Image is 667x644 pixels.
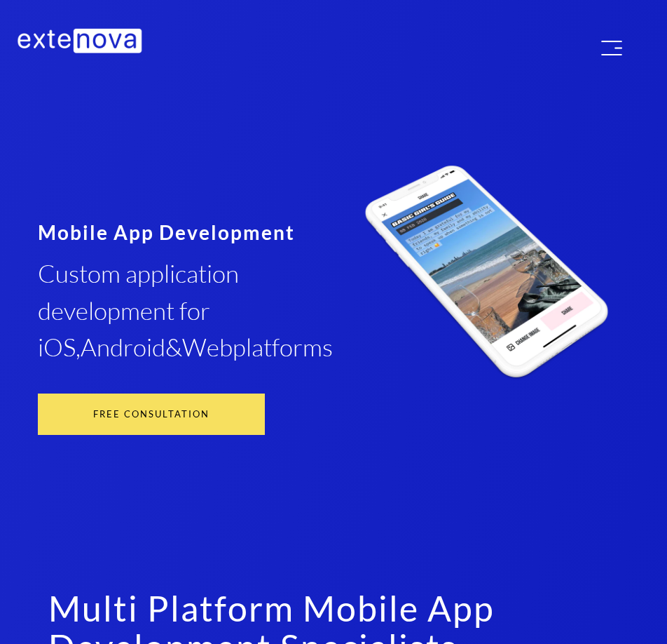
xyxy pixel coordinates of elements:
a: Android [81,332,165,362]
a: Web [182,332,233,362]
a: Free Consultation [38,394,265,436]
img: Extenova [17,28,143,53]
a: iOS [38,332,76,362]
div: Custom application development for , & platforms [38,255,323,366]
h1: Mobile App Development [38,222,323,243]
img: Menu [601,41,622,55]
